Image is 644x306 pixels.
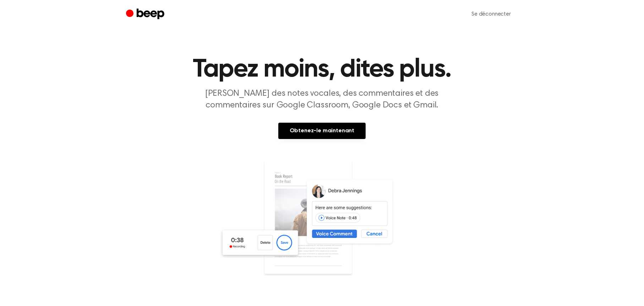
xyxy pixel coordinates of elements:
font: Tapez moins, dites plus. [193,57,451,82]
font: [PERSON_NAME] des notes vocales, des commentaires et des commentaires sur Google Classroom, Googl... [205,89,438,110]
a: Bip [126,7,166,21]
img: Commentaires vocaux sur les documents et widget d'enregistrement [219,160,425,296]
a: Se déconnecter [464,6,518,23]
font: Obtenez-le maintenant [290,128,355,134]
a: Obtenez-le maintenant [278,123,366,139]
font: Se déconnecter [471,11,511,17]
